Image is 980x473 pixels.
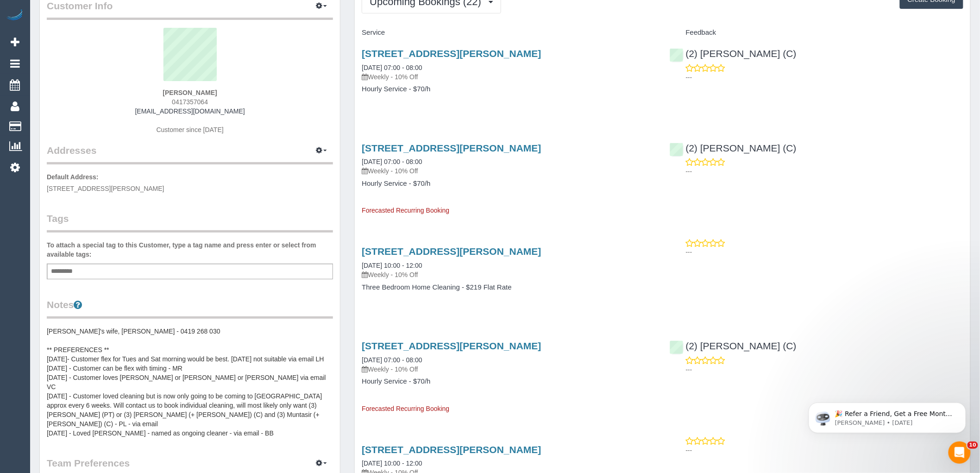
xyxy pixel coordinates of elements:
[686,167,963,176] p: ---
[172,98,208,106] span: 0417357064
[362,64,422,71] a: [DATE] 07:00 - 08:00
[686,73,963,82] p: ---
[362,48,541,59] a: [STREET_ADDRESS][PERSON_NAME]
[47,327,333,438] pre: [PERSON_NAME]'s wife, [PERSON_NAME] - 0419 268 030 ** PREFERENCES ** [DATE]- Customer flex for Tu...
[362,262,422,269] a: [DATE] 10:00 - 12:00
[949,441,971,464] iframe: Intercom live chat
[47,240,333,259] label: To attach a special tag to this Customer, type a tag name and press enter or select from availabl...
[362,284,655,291] h4: Three Bedroom Home Cleaning - $219 Flat Rate
[47,185,164,192] span: [STREET_ADDRESS][PERSON_NAME]
[670,48,797,59] a: (2) [PERSON_NAME] (C)
[47,172,99,182] label: Default Address:
[157,126,224,133] span: Customer since [DATE]
[967,441,978,449] span: 10
[362,158,422,165] a: [DATE] 07:00 - 08:00
[362,356,422,364] a: [DATE] 07:00 - 08:00
[362,341,541,351] a: [STREET_ADDRESS][PERSON_NAME]
[135,107,245,115] a: [EMAIL_ADDRESS][DOMAIN_NAME]
[362,166,655,176] p: Weekly - 10% Off
[362,207,449,214] span: Forecasted Recurring Booking
[362,246,541,257] a: [STREET_ADDRESS][PERSON_NAME]
[362,444,541,455] a: [STREET_ADDRESS][PERSON_NAME]
[670,341,797,351] a: (2) [PERSON_NAME] (C)
[47,212,333,233] legend: Tags
[362,180,655,188] h4: Hourly Service - $70/h
[686,247,963,257] p: ---
[362,72,655,82] p: Weekly - 10% Off
[163,89,217,96] strong: [PERSON_NAME]
[362,143,541,153] a: [STREET_ADDRESS][PERSON_NAME]
[670,143,797,153] a: (2) [PERSON_NAME] (C)
[362,270,655,279] p: Weekly - 10% Off
[795,383,980,448] iframe: Intercom notifications message
[686,446,963,455] p: ---
[362,460,422,467] a: [DATE] 10:00 - 12:00
[686,365,963,374] p: ---
[362,29,655,37] h4: Service
[362,365,655,374] p: Weekly - 10% Off
[362,85,655,93] h4: Hourly Service - $70/h
[362,378,655,385] h4: Hourly Service - $70/h
[362,405,449,412] span: Forecasted Recurring Booking
[670,29,963,37] h4: Feedback
[47,298,333,319] legend: Notes
[6,9,24,22] img: Automaid Logo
